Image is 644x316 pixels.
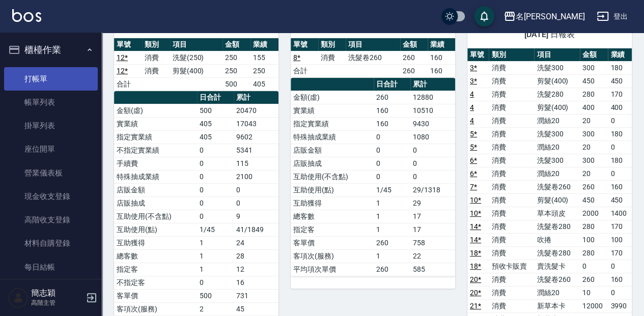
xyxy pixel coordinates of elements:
td: 洗髮卷260 [534,180,579,193]
td: 指定實業績 [291,117,374,130]
td: 500 [197,289,234,302]
a: 高階收支登錄 [4,208,98,232]
td: 1 [374,210,410,223]
td: 160 [608,273,632,286]
img: Person [8,288,29,308]
td: 22 [410,249,455,263]
td: 0 [608,114,632,127]
td: 250 [250,64,278,77]
td: 消費 [489,246,534,260]
td: 新草本卡 [534,299,579,312]
td: 預收卡販賣 [489,260,534,273]
td: 互助使用(點) [291,183,374,196]
td: 160 [428,51,455,64]
td: 260 [374,236,410,249]
td: 消費 [489,207,534,220]
th: 金額 [580,48,608,62]
td: 180 [608,61,632,74]
td: 洗髮卷260 [534,273,579,286]
td: 1400 [608,207,632,220]
th: 類別 [142,38,170,51]
td: 16 [234,276,278,289]
td: 450 [580,193,608,207]
td: 1 [197,263,234,276]
td: 12 [234,263,278,276]
td: 消費 [489,114,534,127]
td: 金額(虛) [114,104,197,117]
td: 指定客 [114,263,197,276]
td: 29 [410,196,455,210]
td: 160 [374,117,410,130]
td: 0 [234,183,278,196]
td: 29/1318 [410,183,455,196]
td: 消費 [142,64,170,77]
td: 170 [608,246,632,260]
th: 金額 [400,38,428,51]
td: 160 [608,180,632,193]
td: 店販抽成 [291,157,374,170]
td: 消費 [489,167,534,180]
img: Logo [12,9,41,22]
td: 洗髮300 [534,127,579,140]
td: 1 [197,249,234,263]
td: 0 [608,260,632,273]
th: 業績 [608,48,632,62]
td: 客項次(服務) [291,249,374,263]
td: 45 [234,302,278,315]
td: 405 [250,77,278,91]
td: 20 [580,140,608,154]
td: 剪髮(400) [170,64,223,77]
td: 20 [580,114,608,127]
td: 消費 [489,233,534,246]
td: 1080 [410,130,455,143]
td: 2000 [580,207,608,220]
td: 消費 [142,51,170,64]
td: 洗髮卷260 [346,51,401,64]
td: 2 [197,302,234,315]
td: 消費 [489,220,534,233]
td: 250 [222,51,250,64]
td: 731 [234,289,278,302]
td: 總客數 [291,210,374,223]
td: 消費 [489,61,534,74]
button: 登出 [593,7,632,26]
a: 座位開單 [4,137,98,161]
td: 405 [197,130,234,143]
td: 客項次(服務) [114,302,197,315]
td: 0 [374,130,410,143]
td: 消費 [489,299,534,312]
td: 20470 [234,104,278,117]
td: 實業績 [291,104,374,117]
td: 0 [410,143,455,157]
a: 帳單列表 [4,91,98,114]
td: 17043 [234,117,278,130]
td: 消費 [489,286,534,299]
td: 手續費 [114,157,197,170]
td: 500 [197,104,234,117]
td: 5341 [234,143,278,157]
td: 300 [580,127,608,140]
td: 剪髮(400) [534,193,579,207]
th: 類別 [489,48,534,62]
td: 170 [608,220,632,233]
td: 消費 [489,180,534,193]
table: a dense table [291,38,455,78]
td: 實業績 [114,117,197,130]
td: 潤絲20 [534,140,579,154]
td: 0 [197,276,234,289]
td: 總客數 [114,249,197,263]
td: 9430 [410,117,455,130]
div: 名[PERSON_NAME] [516,10,584,23]
td: 0 [608,286,632,299]
td: 280 [580,220,608,233]
td: 100 [608,233,632,246]
td: 指定客 [291,223,374,236]
table: a dense table [291,78,455,276]
td: 0 [374,157,410,170]
td: 400 [580,101,608,114]
td: 洗髮300 [534,61,579,74]
button: save [474,6,494,26]
button: 名[PERSON_NAME] [499,6,589,27]
td: 洗髮280 [534,88,579,101]
td: 0 [197,183,234,196]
